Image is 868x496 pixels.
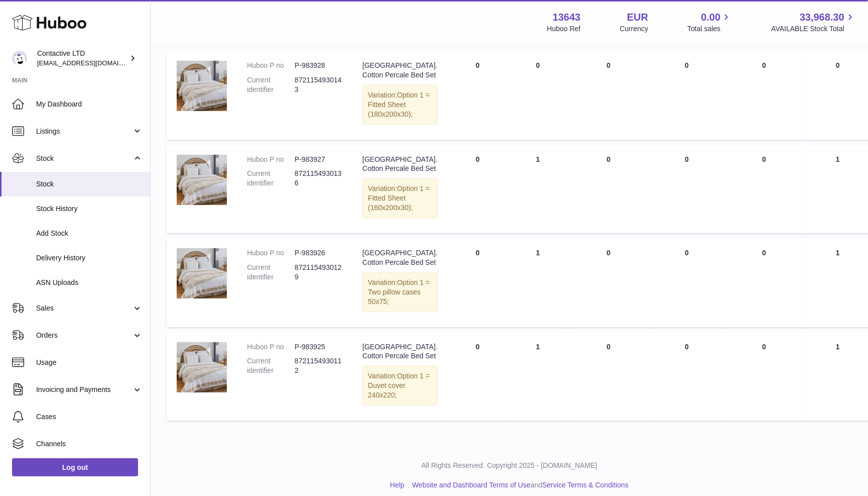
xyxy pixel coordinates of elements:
div: Contactive LTD [37,49,128,68]
td: 0 [568,332,650,421]
td: 0 [568,145,650,233]
a: Help [390,481,405,489]
a: Website and Dashboard Terms of Use [412,481,531,489]
span: 0 [762,249,766,257]
td: 0 [448,332,508,421]
dt: Huboo P no [247,61,295,70]
div: Huboo Ref [547,24,581,34]
td: 0 [448,51,508,139]
span: Stock [36,154,132,163]
dd: P-983928 [295,61,342,70]
dt: Current identifier [247,263,295,282]
span: Cases [36,412,143,422]
span: Usage [36,358,143,367]
li: and [409,480,629,490]
span: 0 [762,61,766,69]
a: 0.00 Total sales [687,11,732,34]
span: [EMAIL_ADDRESS][DOMAIN_NAME] [37,59,148,67]
dt: Huboo P no [247,155,295,164]
dd: 8721154930143 [295,75,342,94]
span: Invoicing and Payments [36,385,132,394]
dt: Huboo P no [247,248,295,258]
span: Stock History [36,204,143,214]
div: Variation: [362,272,438,312]
span: 33,968.30 [800,11,844,24]
span: Stock [36,179,143,189]
div: Variation: [362,178,438,218]
div: [GEOGRAPHIC_DATA]. Cotton Percale Bed Set [362,342,438,361]
td: 0 [649,332,724,421]
td: 0 [649,51,724,139]
td: 0 [448,145,508,233]
td: 0 [649,145,724,233]
td: 0 [568,238,650,327]
div: Currency [620,24,649,34]
p: All Rights Reserved. Copyright 2025 - [DOMAIN_NAME] [159,461,860,470]
span: Option 1 = Duvet cover 240x220; [368,372,430,399]
img: product image [177,61,227,111]
dt: Current identifier [247,356,295,375]
span: Sales [36,304,132,313]
img: product image [177,342,227,392]
td: 1 [508,145,568,233]
div: [GEOGRAPHIC_DATA]. Cotton Percale Bed Set [362,155,438,174]
a: 33,968.30 AVAILABLE Stock Total [771,11,856,34]
strong: 13643 [553,11,581,24]
span: Option 1 = Fitted Sheet (180x200x30); [368,91,430,118]
dd: P-983925 [295,342,342,352]
img: product image [177,155,227,205]
dt: Current identifier [247,75,295,94]
span: Orders [36,331,132,340]
span: Delivery History [36,253,143,263]
span: ASN Uploads [36,278,143,287]
div: [GEOGRAPHIC_DATA]. Cotton Percale Bed Set [362,61,438,80]
td: 1 [508,238,568,327]
strong: EUR [627,11,648,24]
span: My Dashboard [36,100,143,109]
img: soul@SOWLhome.com [12,51,27,66]
div: [GEOGRAPHIC_DATA]. Cotton Percale Bed Set [362,248,438,267]
dd: P-983927 [295,155,342,164]
dd: 8721154930129 [295,263,342,282]
td: 0 [649,238,724,327]
dd: 8721154930112 [295,356,342,375]
span: Channels [36,439,143,449]
span: Listings [36,127,132,136]
span: Total sales [687,24,732,34]
td: 0 [448,238,508,327]
div: Variation: [362,366,438,406]
dt: Current identifier [247,169,295,188]
img: product image [177,248,227,299]
a: Log out [12,458,138,476]
dd: P-983926 [295,248,342,258]
span: AVAILABLE Stock Total [771,24,856,34]
a: Service Terms & Conditions [542,481,629,489]
span: Add Stock [36,229,143,238]
span: Option 1 = Fitted Sheet (160x200x30); [368,184,430,212]
span: 0 [762,155,766,163]
td: 0 [568,51,650,139]
td: 0 [508,51,568,139]
span: 0.00 [701,11,721,24]
span: 0 [762,343,766,351]
span: Option 1 = Two pillow cases 50x75; [368,278,430,306]
div: Variation: [362,85,438,125]
dd: 8721154930136 [295,169,342,188]
td: 1 [508,332,568,421]
dt: Huboo P no [247,342,295,352]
